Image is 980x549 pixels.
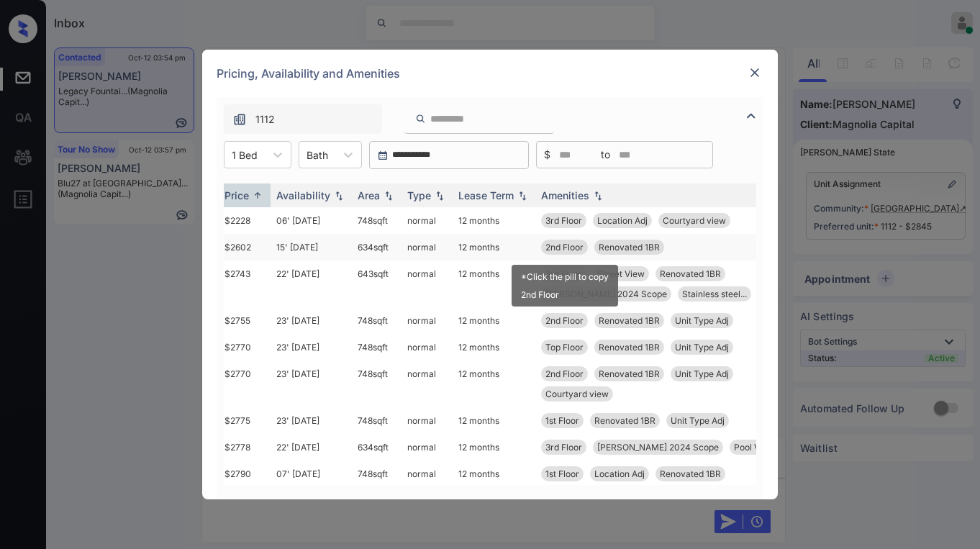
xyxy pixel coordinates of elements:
[407,189,431,201] div: Type
[271,234,352,260] td: 15' [DATE]
[545,368,584,379] span: 2nd Floor
[352,460,401,507] td: 748 sqft
[675,368,729,379] span: Unit Type Adj
[453,434,535,460] td: 12 months
[271,334,352,360] td: 23' [DATE]
[597,268,645,279] span: Street View
[415,112,426,125] img: icon-zuma
[271,434,352,460] td: 22' [DATE]
[671,415,725,426] span: Unit Type Adj
[219,434,271,460] td: $2778
[352,307,401,334] td: 748 sqft
[352,207,401,234] td: 748 sqft
[271,307,352,334] td: 23' [DATE]
[515,191,530,201] img: sorting
[271,260,352,307] td: 22' [DATE]
[521,289,609,300] div: 2nd Floor
[734,442,774,453] span: Pool View
[545,468,579,479] span: 1st Floor
[453,260,535,307] td: 12 months
[660,268,721,279] span: Renovated 1BR
[743,107,760,124] img: icon-zuma
[541,189,589,201] div: Amenities
[224,189,249,201] div: Price
[675,342,729,353] span: Unit Type Adj
[271,360,352,407] td: 23' [DATE]
[453,207,535,234] td: 12 months
[219,260,271,307] td: $2743
[352,360,401,407] td: 748 sqft
[453,407,535,434] td: 12 months
[401,307,453,334] td: normal
[219,207,271,234] td: $2228
[521,271,609,282] div: *Click the pill to copy
[401,234,453,260] td: normal
[352,434,401,460] td: 634 sqft
[352,407,401,434] td: 748 sqft
[271,407,352,434] td: 23' [DATE]
[401,207,453,234] td: normal
[250,190,265,201] img: sorting
[545,315,584,326] span: 2nd Floor
[401,460,453,507] td: normal
[545,215,582,226] span: 3rd Floor
[219,307,271,334] td: $2755
[544,147,550,163] span: $
[401,434,453,460] td: normal
[381,191,396,201] img: sorting
[202,50,778,97] div: Pricing, Availability and Amenities
[748,65,762,80] img: close
[401,407,453,434] td: normal
[597,215,648,226] span: Location Adj
[219,407,271,434] td: $2775
[271,207,352,234] td: 06' [DATE]
[682,289,747,299] span: Stainless steel...
[352,260,401,307] td: 643 sqft
[594,468,645,479] span: Location Adj
[401,360,453,407] td: normal
[401,260,453,307] td: normal
[219,334,271,360] td: $2770
[219,234,271,260] td: $2602
[601,147,610,163] span: to
[599,242,660,253] span: Renovated 1BR
[599,342,660,353] span: Renovated 1BR
[663,215,726,226] span: Courtyard view
[594,415,655,426] span: Renovated 1BR
[276,189,330,201] div: Availability
[597,442,719,453] span: [PERSON_NAME] 2024 Scope
[545,389,609,399] span: Courtyard view
[545,415,579,426] span: 1st Floor
[545,342,584,353] span: Top Floor
[453,460,535,507] td: 12 months
[545,242,584,253] span: 2nd Floor
[358,189,380,201] div: Area
[675,315,729,326] span: Unit Type Adj
[219,460,271,507] td: $2790
[599,368,660,379] span: Renovated 1BR
[432,191,447,201] img: sorting
[660,468,721,479] span: Renovated 1BR
[453,234,535,260] td: 12 months
[458,189,514,201] div: Lease Term
[352,334,401,360] td: 748 sqft
[401,334,453,360] td: normal
[591,191,605,201] img: sorting
[255,112,275,127] span: 1112
[271,460,352,507] td: 07' [DATE]
[232,112,247,127] img: icon-zuma
[545,442,582,453] span: 3rd Floor
[219,360,271,407] td: $2770
[352,234,401,260] td: 634 sqft
[453,360,535,407] td: 12 months
[599,315,660,326] span: Renovated 1BR
[453,334,535,360] td: 12 months
[332,191,346,201] img: sorting
[453,307,535,334] td: 12 months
